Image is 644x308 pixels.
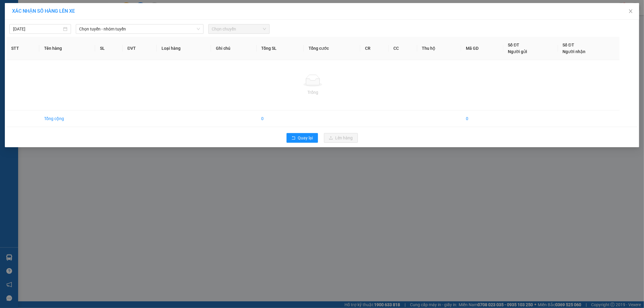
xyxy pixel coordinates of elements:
th: Loại hàng [157,37,211,60]
span: Người gửi [508,49,527,54]
td: Tổng cộng [39,110,95,127]
th: SL [95,37,123,60]
span: Chọn chuyến [212,24,266,33]
div: Trống [11,89,615,96]
span: Số ĐT [508,43,520,47]
th: Tên hàng [39,37,95,60]
th: ĐVT [123,37,157,60]
span: down [197,27,200,31]
button: rollbackQuay lại [287,133,318,143]
span: Số ĐT [563,43,574,47]
th: STT [6,37,39,60]
td: 0 [257,110,304,127]
th: Mã GD [461,37,503,60]
input: 12/10/2025 [13,26,62,32]
th: Thu hộ [417,37,461,60]
span: XÁC NHẬN SỐ HÀNG LÊN XE [12,8,75,14]
th: CC [389,37,417,60]
th: CR [360,37,389,60]
span: close [628,9,633,14]
span: Chọn tuyến - nhóm tuyến [79,24,200,33]
span: Quay lại [298,135,313,141]
th: Ghi chú [211,37,257,60]
td: 0 [461,110,503,127]
span: rollback [291,136,296,141]
button: Close [622,3,639,20]
span: Người nhận [563,49,586,54]
button: uploadLên hàng [324,133,358,143]
th: Tổng SL [257,37,304,60]
th: Tổng cước [304,37,360,60]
